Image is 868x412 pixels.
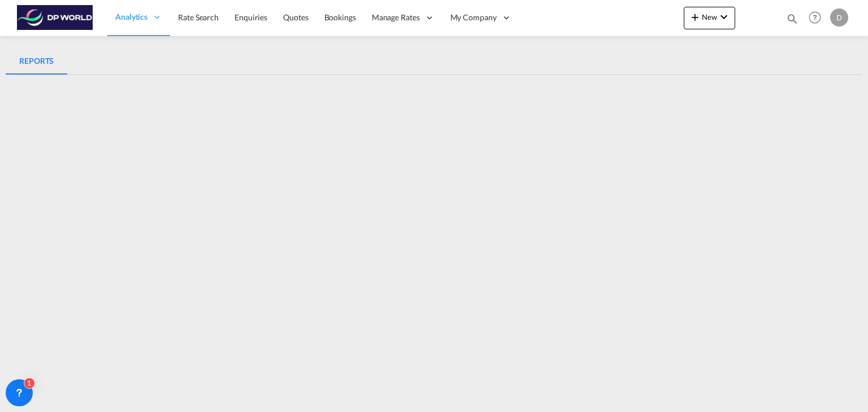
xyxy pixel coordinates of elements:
[372,12,420,23] span: Manage Rates
[235,12,267,22] span: Enquiries
[283,12,308,22] span: Quotes
[805,8,824,27] span: Help
[805,8,830,28] div: Help
[178,12,219,22] span: Rate Search
[830,8,848,27] div: D
[450,12,497,23] span: My Company
[19,54,54,68] div: REPORTS
[786,12,798,25] md-icon: icon-magnify
[684,7,735,29] button: icon-plus 400-fgNewicon-chevron-down
[786,12,798,29] div: icon-magnify
[6,47,67,74] md-pagination-wrapper: Use the left and right arrow keys to navigate between tabs
[688,12,731,21] span: New
[17,5,93,30] img: c08ca190194411f088ed0f3ba295208c.png
[717,10,731,24] md-icon: icon-chevron-down
[115,11,147,23] span: Analytics
[688,10,702,24] md-icon: icon-plus 400-fg
[324,12,356,22] span: Bookings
